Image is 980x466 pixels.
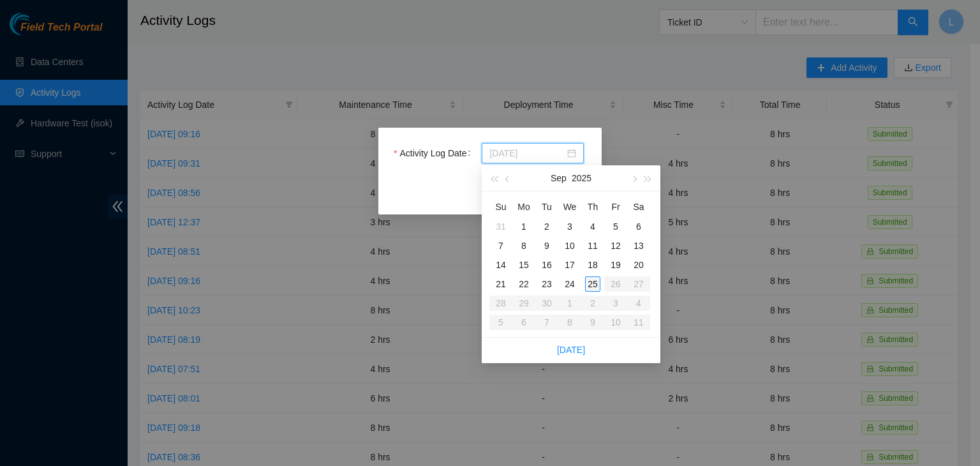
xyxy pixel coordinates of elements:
td: 2025-09-10 [558,236,581,255]
td: 2025-08-31 [489,217,512,236]
div: 22 [516,276,531,292]
th: Mo [512,197,535,217]
div: 11 [585,238,600,253]
td: 2025-09-04 [581,217,604,236]
div: 9 [539,238,554,253]
td: 2025-09-16 [535,255,558,274]
div: 25 [585,276,600,292]
th: We [558,197,581,217]
th: Fr [604,197,627,217]
div: 4 [585,219,600,234]
div: 7 [493,238,509,253]
td: 2025-09-06 [627,217,650,236]
td: 2025-09-13 [627,236,650,255]
div: 13 [631,238,646,253]
th: Th [581,197,604,217]
div: 10 [562,238,577,253]
div: 16 [539,257,554,273]
td: 2025-09-01 [512,217,535,236]
div: 14 [493,257,509,273]
div: 3 [562,219,577,234]
a: [DATE] [557,345,585,355]
div: 31 [493,219,509,234]
td: 2025-09-25 [581,274,604,294]
input: Activity Log Date [489,146,565,160]
td: 2025-09-03 [558,217,581,236]
button: Sep [551,165,567,191]
div: 17 [562,257,577,273]
div: 23 [539,276,554,292]
div: 18 [585,257,600,273]
td: 2025-09-15 [512,255,535,274]
td: 2025-09-05 [604,217,627,236]
td: 2025-09-17 [558,255,581,274]
td: 2025-09-20 [627,255,650,274]
div: 8 [516,238,531,253]
div: 6 [631,219,646,234]
td: 2025-09-09 [535,236,558,255]
th: Tu [535,197,558,217]
td: 2025-09-14 [489,255,512,274]
td: 2025-09-23 [535,274,558,294]
td: 2025-09-21 [489,274,512,294]
td: 2025-09-08 [512,236,535,255]
td: 2025-09-02 [535,217,558,236]
div: 2 [539,219,554,234]
div: 24 [562,276,577,292]
button: 2025 [572,165,591,191]
div: 20 [631,257,646,273]
div: 12 [608,238,623,253]
td: 2025-09-22 [512,274,535,294]
td: 2025-09-11 [581,236,604,255]
td: 2025-09-19 [604,255,627,274]
div: 5 [608,219,623,234]
td: 2025-09-18 [581,255,604,274]
div: 15 [516,257,531,273]
th: Su [489,197,512,217]
div: 1 [516,219,531,234]
td: 2025-09-12 [604,236,627,255]
td: 2025-09-24 [558,274,581,294]
div: 21 [493,276,509,292]
label: Activity Log Date [394,143,475,163]
div: 19 [608,257,623,273]
th: Sa [627,197,650,217]
td: 2025-09-07 [489,236,512,255]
